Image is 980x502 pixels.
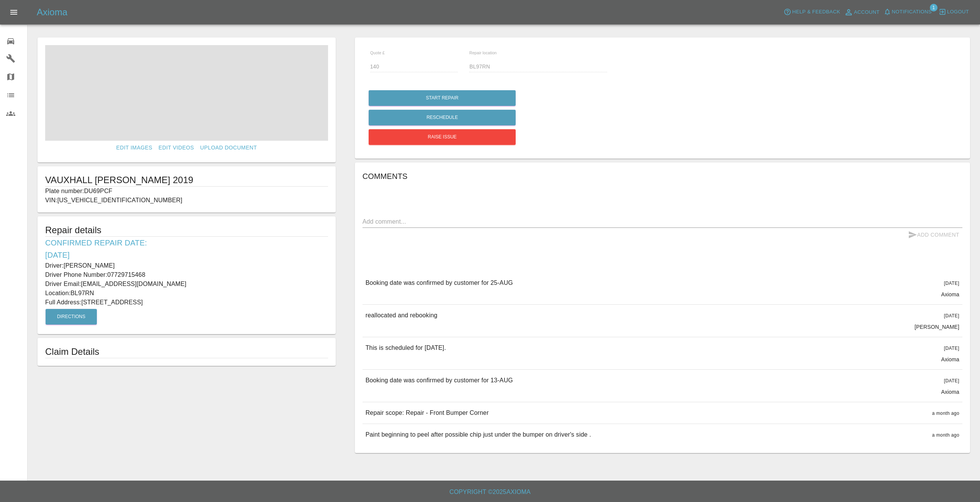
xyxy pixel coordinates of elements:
p: This is scheduled for [DATE]. [366,343,446,353]
span: [DATE] [944,313,959,318]
h6: Copyright © 2025 Axioma [6,487,974,497]
a: Edit Images [113,141,155,155]
span: Quote £ [370,50,385,55]
button: Notifications [882,6,934,18]
button: Start Repair [369,90,516,106]
span: a month ago [932,432,959,438]
button: Logout [937,6,971,18]
a: Account [842,6,882,18]
h6: Confirmed Repair Date: [DATE] [45,237,328,261]
h1: Claim Details [45,346,328,358]
p: Plate number: DU69PCF [45,187,328,196]
p: Booking date was confirmed by customer for 25-AUG [366,278,513,288]
p: Location: BL97RN [45,289,328,298]
p: Full Address: [STREET_ADDRESS] [45,298,328,307]
span: [DATE] [944,378,959,383]
span: [DATE] [944,281,959,286]
p: Axioma [941,356,959,363]
p: Paint beginning to peel after possible chip just under the bumper on driver's side . [366,430,591,439]
a: Edit Videos [155,141,197,155]
p: Driver: [PERSON_NAME] [45,261,328,270]
p: Driver Phone Number: 07729715468 [45,270,328,279]
button: Reschedule [369,110,516,125]
span: Account [854,8,880,17]
span: [DATE] [944,346,959,351]
a: Upload Document [197,141,260,155]
p: Axioma [941,388,959,396]
span: Repair location [469,50,497,55]
h5: Repair details [45,224,328,236]
span: Help & Feedback [792,8,840,16]
span: Notifications [892,8,932,16]
span: a month ago [932,411,959,416]
h6: Comments [363,170,962,182]
button: Open drawer [5,3,23,21]
p: reallocated and rebooking [366,311,438,320]
h1: VAUXHALL [PERSON_NAME] 2019 [45,174,328,186]
p: Booking date was confirmed by customer for 13-AUG [366,376,513,385]
button: Raise issue [369,129,516,145]
h5: Axioma [37,6,67,18]
span: Logout [947,8,969,16]
span: 1 [930,4,938,11]
button: Directions [46,309,97,325]
p: Repair scope: Repair - Front Bumper Corner [366,408,489,418]
button: Help & Feedback [782,6,842,18]
p: VIN: [US_VEHICLE_IDENTIFICATION_NUMBER] [45,196,328,205]
p: [PERSON_NAME] [915,323,959,331]
p: Driver Email: [EMAIL_ADDRESS][DOMAIN_NAME] [45,279,328,289]
p: Axioma [941,291,959,298]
